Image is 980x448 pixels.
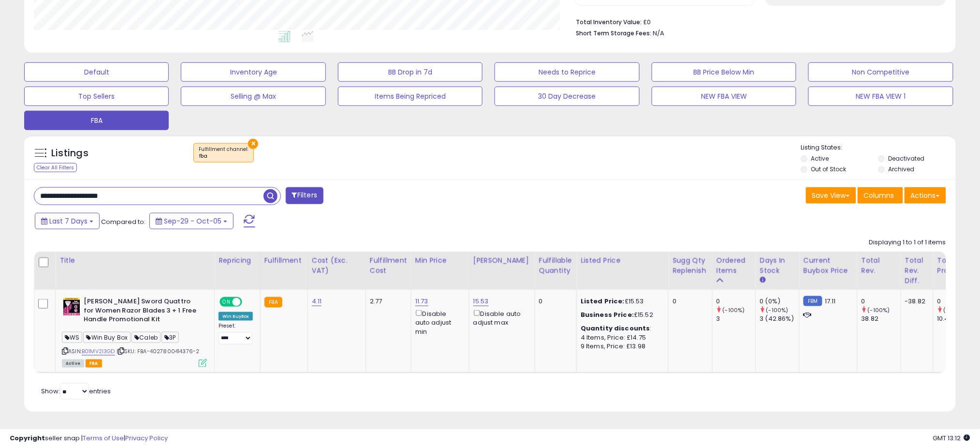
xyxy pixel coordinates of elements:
[24,111,169,130] button: FBA
[717,314,756,323] div: 3
[415,255,465,266] div: Min Price
[51,147,88,160] h5: Listings
[149,213,234,229] button: Sep-29 - Oct-05
[220,298,233,306] span: ON
[576,15,939,27] li: £0
[808,87,953,106] button: NEW FBA VIEW 1
[581,342,661,351] div: 9 Items, Price: £13.98
[101,217,146,226] span: Compared to:
[473,297,489,306] a: 15.53
[199,146,249,160] span: Fulfillment channel :
[338,87,483,106] button: Items Being Repriced
[161,332,178,343] span: 3P
[576,29,651,37] b: Short Term Storage Fees:
[415,308,462,336] div: Disable auto adjust min
[808,62,953,82] button: Non Competitive
[34,163,77,172] div: Clear All Filters
[10,434,168,443] div: seller snap | |
[804,296,822,306] small: FBM
[10,433,45,443] strong: Copyright
[59,255,210,266] div: Title
[864,191,894,200] span: Columns
[653,29,664,38] span: N/A
[717,297,756,306] div: 0
[801,143,956,152] p: Listing States:
[83,433,124,443] a: Terms of Use
[181,87,325,106] button: Selling @ Max
[862,255,897,276] div: Total Rev.
[62,297,81,316] img: 51CCDZkIuTL._SL40_.jpg
[869,238,946,247] div: Displaying 1 to 1 of 1 items
[905,187,946,204] button: Actions
[804,255,853,276] div: Current Buybox Price
[117,347,199,355] span: | SKU: FBA-4027800414376-2
[581,255,664,266] div: Listed Price
[760,297,799,306] div: 0 (0%)
[766,306,789,314] small: (-100%)
[581,310,634,319] b: Business Price:
[49,216,88,226] span: Last 7 Days
[473,308,527,327] div: Disable auto adjust max
[286,187,323,204] button: Filters
[652,87,796,106] button: NEW FBA VIEW
[248,139,258,149] button: ×
[905,255,929,286] div: Total Rev. Diff.
[862,297,901,306] div: 0
[264,297,282,308] small: FBA
[944,306,966,314] small: (-100%)
[937,255,973,276] div: Total Profit
[35,213,100,229] button: Last 7 Days
[241,298,256,306] span: OFF
[539,297,569,306] div: 0
[86,359,102,368] span: FBA
[181,62,325,82] button: Inventory Age
[937,314,977,323] div: 10.41
[62,359,84,368] span: All listings currently available for purchase on Amazon
[62,332,82,343] span: WS
[811,154,829,163] label: Active
[82,347,115,356] a: B01MV2I3GD
[219,312,253,321] div: Win BuyBox
[806,187,856,204] button: Save View
[811,165,847,173] label: Out of Stock
[858,187,903,204] button: Columns
[868,306,890,314] small: (-100%)
[669,252,713,290] th: Please note that this number is a calculation based on your required days of coverage and your ve...
[673,255,708,276] div: Sugg Qty Replenish
[888,154,924,163] label: Deactivated
[933,433,970,443] span: 2025-10-13 13:12 GMT
[219,323,253,344] div: Preset:
[370,255,407,276] div: Fulfillment Cost
[576,18,642,26] b: Total Inventory Value:
[83,332,131,343] span: Win Buy Box
[495,87,639,106] button: 30 Day Decrease
[760,276,766,284] small: Days In Stock.
[338,62,483,82] button: BB Drop in 7d
[652,62,796,82] button: BB Price Below Min
[581,324,661,333] div: :
[581,333,661,342] div: 4 Items, Price: £14.75
[760,255,795,276] div: Days In Stock
[905,297,926,306] div: -38.82
[473,255,531,266] div: [PERSON_NAME]
[84,297,201,327] b: [PERSON_NAME] Sword Quattro for Women Razor Blades 3 + 1 Free Handle Promotional Kit
[219,255,256,266] div: Repricing
[24,62,169,82] button: Default
[415,297,428,306] a: 11.73
[24,87,169,106] button: Top Sellers
[673,297,705,306] div: 0
[723,306,745,314] small: (-100%)
[370,297,404,306] div: 2.77
[888,165,914,173] label: Archived
[62,297,207,366] div: ASIN:
[199,153,249,160] div: fba
[164,216,221,226] span: Sep-29 - Oct-05
[41,387,111,396] span: Show: entries
[581,297,661,306] div: £15.53
[581,324,650,333] b: Quantity discounts
[862,314,901,323] div: 38.82
[312,255,362,276] div: Cost (Exc. VAT)
[132,332,161,343] span: Caleb
[717,255,752,276] div: Ordered Items
[760,314,799,323] div: 3 (42.86%)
